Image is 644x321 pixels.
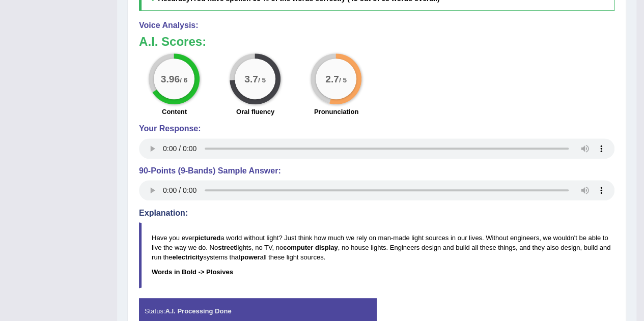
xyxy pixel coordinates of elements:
big: 3.96 [161,73,180,84]
h4: 90-Points (9-Bands) Sample Answer: [139,166,614,176]
h4: Voice Analysis: [139,21,614,30]
h4: Your Response: [139,124,614,133]
big: 3.7 [245,73,259,84]
label: Content [162,107,187,116]
b: computer display [283,244,338,251]
b: electricity [172,253,203,261]
label: Pronunciation [314,107,358,116]
small: / 5 [258,76,266,83]
strong: A.I. Processing Done [165,307,231,315]
b: street [218,244,236,251]
p: Have you ever a world without light? Just think how much we rely on man-made light sources in our... [152,233,614,262]
b: Words in Bold -> Plosives [152,268,233,276]
b: power [240,253,260,261]
small: / 5 [339,76,347,83]
b: pictured [194,234,220,242]
h4: Explanation: [139,209,614,218]
small: / 6 [180,76,188,83]
b: A.I. Scores: [139,35,206,48]
big: 2.7 [326,73,340,84]
label: Oral fluency [236,107,274,116]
